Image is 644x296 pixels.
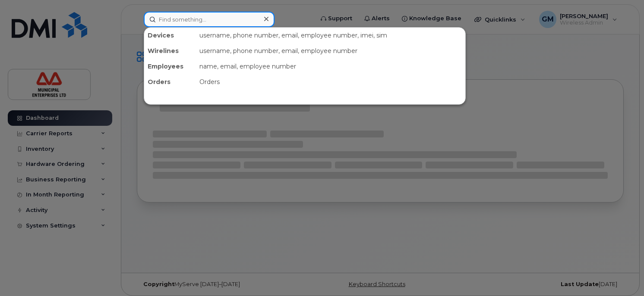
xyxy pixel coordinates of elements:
div: Devices [144,28,196,43]
div: username, phone number, email, employee number, imei, sim [196,28,465,43]
div: name, email, employee number [196,59,465,74]
div: Orders [144,74,196,90]
div: Employees [144,59,196,74]
div: username, phone number, email, employee number [196,43,465,59]
div: Orders [196,74,465,90]
div: Wirelines [144,43,196,59]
